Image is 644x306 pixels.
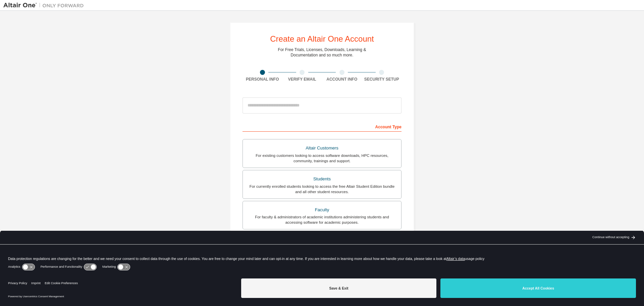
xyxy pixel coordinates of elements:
[243,77,282,82] div: Personal Info
[278,47,366,58] div: For Free Trials, Licenses, Downloads, Learning & Documentation and so much more.
[243,121,401,132] div: Account Type
[322,77,362,82] div: Account Info
[247,205,397,215] div: Faculty
[247,174,397,184] div: Students
[247,184,397,194] div: For currently enrolled students looking to access the free Altair Student Edition bundle and all ...
[247,143,397,153] div: Altair Customers
[282,77,322,82] div: Verify Email
[270,35,374,43] div: Create an Altair One Account
[247,214,397,225] div: For faculty & administrators of academic institutions administering students and accessing softwa...
[3,2,87,9] img: Altair One
[247,153,397,164] div: For existing customers looking to access software downloads, HPC resources, community, trainings ...
[362,77,402,82] div: Security Setup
